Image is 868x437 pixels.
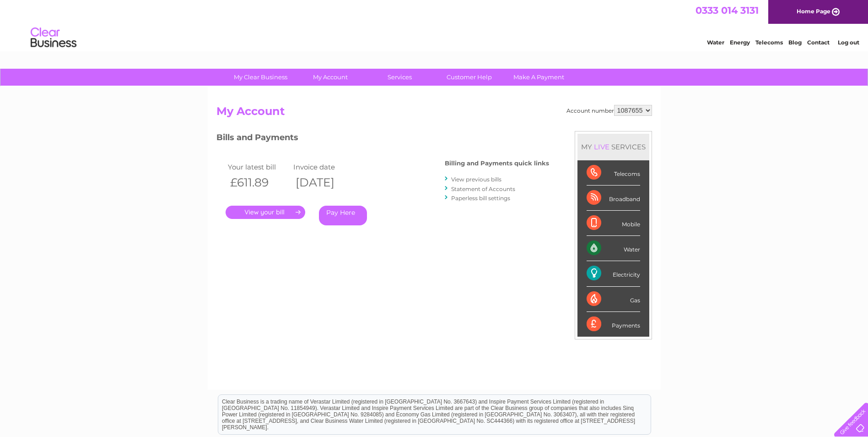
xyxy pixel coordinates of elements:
[577,134,649,160] div: MY SERVICES
[216,105,652,122] h2: My Account
[587,160,640,186] div: Telecoms
[226,161,291,173] td: Your latest bill
[587,236,640,261] div: Water
[223,69,298,86] a: My Clear Business
[216,131,549,147] h3: Bills and Payments
[445,160,549,167] h4: Billing and Payments quick links
[362,69,437,86] a: Services
[587,287,640,312] div: Gas
[291,161,357,173] td: Invoice date
[226,206,305,219] a: .
[292,69,368,86] a: My Account
[587,211,640,236] div: Mobile
[226,173,291,192] th: £611.89
[730,39,750,46] a: Energy
[566,105,652,116] div: Account number
[501,69,577,86] a: Make A Payment
[707,39,724,46] a: Water
[319,206,367,225] a: Pay Here
[755,39,783,46] a: Telecoms
[431,69,507,86] a: Customer Help
[838,39,859,46] a: Log out
[587,261,640,286] div: Electricity
[451,186,515,192] a: Statement of Accounts
[587,312,640,337] div: Payments
[30,24,77,52] img: logo.png
[695,5,759,16] a: 0333 014 3131
[291,173,357,192] th: [DATE]
[788,39,802,46] a: Blog
[451,195,510,202] a: Paperless bill settings
[218,5,651,44] div: Clear Business is a trading name of Verastar Limited (registered in [GEOGRAPHIC_DATA] No. 3667643...
[807,39,830,46] a: Contact
[587,186,640,211] div: Broadband
[451,176,501,183] a: View previous bills
[592,142,611,151] div: LIVE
